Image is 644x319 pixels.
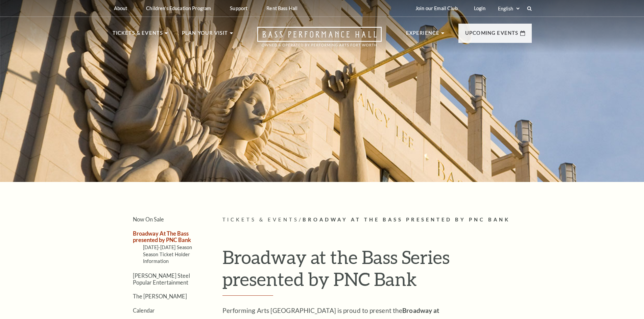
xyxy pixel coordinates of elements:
p: Tickets & Events [113,29,163,41]
p: Support [230,5,247,11]
a: Calendar [133,307,155,314]
p: Children's Education Program [146,5,211,11]
h1: Broadway at the Bass Series presented by PNC Bank [222,246,532,296]
select: Select: [497,5,521,12]
p: / [222,216,532,224]
a: The [PERSON_NAME] [133,293,187,299]
a: Broadway At The Bass presented by PNC Bank [133,230,191,243]
a: [PERSON_NAME] Steel Popular Entertainment [133,272,190,285]
span: Tickets & Events [222,217,299,222]
p: Upcoming Events [465,29,519,41]
span: Broadway At The Bass presented by PNC Bank [303,217,510,222]
p: Rent Bass Hall [266,5,297,11]
p: Experience [406,29,440,41]
a: Season Ticket Holder Information [143,251,190,264]
a: [DATE]-[DATE] Season [143,244,192,250]
p: About [114,5,127,11]
p: Plan Your Visit [182,29,228,41]
a: Now On Sale [133,216,164,222]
